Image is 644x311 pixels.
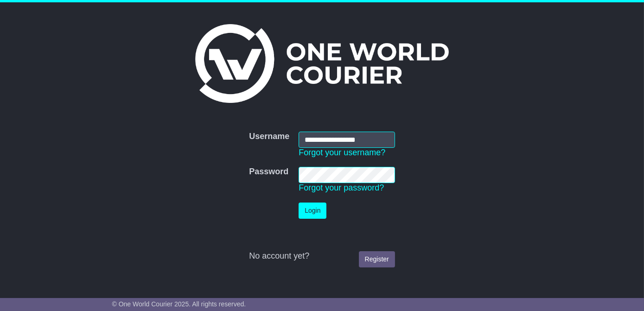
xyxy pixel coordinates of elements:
[299,183,384,192] a: Forgot your password?
[299,203,326,219] button: Login
[249,132,289,142] label: Username
[249,167,288,177] label: Password
[359,251,395,267] a: Register
[249,251,395,261] div: No account yet?
[299,148,385,157] a: Forgot your username?
[195,24,448,103] img: One World
[112,300,246,308] span: © One World Courier 2025. All rights reserved.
